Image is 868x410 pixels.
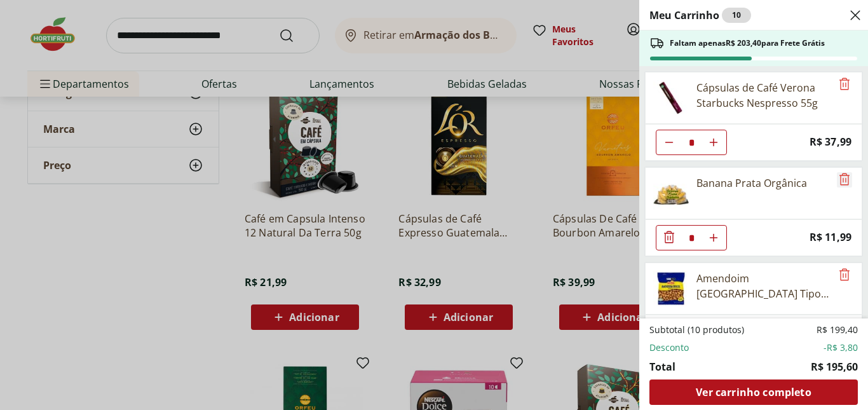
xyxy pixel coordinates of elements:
[810,133,851,151] span: R$ 37,99
[649,341,689,354] span: Desconto
[656,225,682,250] button: Diminuir Quantidade
[649,379,858,405] a: Ver carrinho completo
[653,271,689,306] img: Amendoim Brasil Tipo Japonês Agtal 100g
[649,324,744,336] span: Subtotal (10 produtos)
[824,341,858,354] span: -R$ 3,80
[696,271,831,301] div: Amendoim [GEOGRAPHIC_DATA] Tipo Japonês Agtal 100g
[649,359,675,374] span: Total
[837,77,852,92] button: Remove
[653,175,689,211] img: Banana Prata Orgânica
[837,268,852,283] button: Remove
[811,359,858,374] span: R$ 195,60
[649,8,751,23] h2: Meu Carrinho
[682,226,701,250] input: Quantidade Atual
[696,80,831,111] div: Cápsulas de Café Verona Starbucks Nespresso 55g
[701,225,726,250] button: Aumentar Quantidade
[653,80,689,116] img: Principal
[696,387,811,397] span: Ver carrinho completo
[656,130,682,155] button: Diminuir Quantidade
[817,324,858,336] span: R$ 199,40
[682,130,701,154] input: Quantidade Atual
[701,130,726,155] button: Aumentar Quantidade
[722,8,751,23] div: 10
[810,229,851,246] span: R$ 11,99
[696,175,807,191] div: Banana Prata Orgânica
[670,38,825,48] span: Faltam apenas R$ 203,40 para Frete Grátis
[837,172,852,188] button: Remove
